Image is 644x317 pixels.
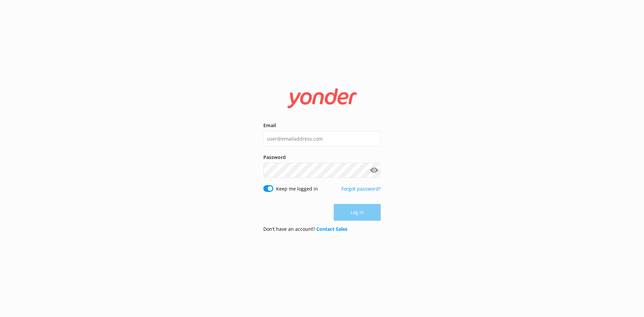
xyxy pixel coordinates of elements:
[263,122,381,129] label: Email
[263,131,381,146] input: user@emailaddress.com
[367,164,381,177] button: Show password
[263,225,347,233] p: Don’t have an account?
[341,186,381,192] a: Forgot password?
[316,226,347,232] a: Contact Sales
[263,154,381,161] label: Password
[276,185,318,193] label: Keep me logged in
